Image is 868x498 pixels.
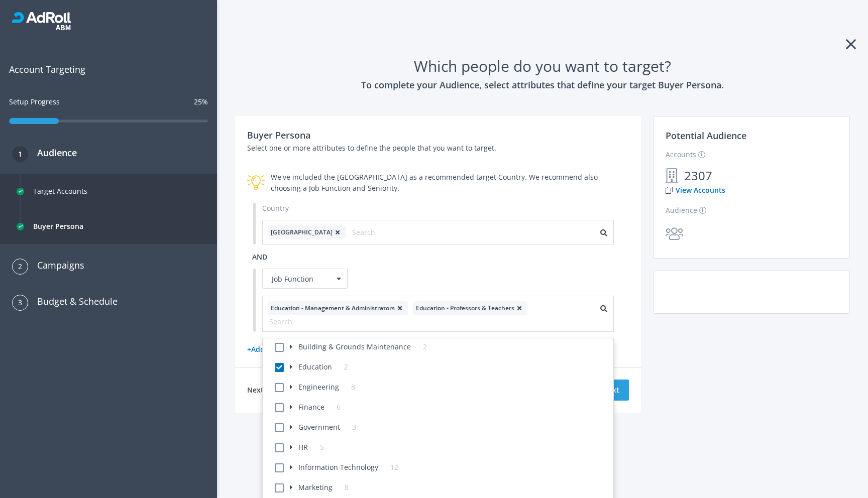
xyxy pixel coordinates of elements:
label: Engineering [290,382,355,393]
span: 6 [337,402,341,412]
span: Account Targeting [9,62,208,76]
div: We've included the [GEOGRAPHIC_DATA] as a recommended target Country. We recommend also choosing ... [271,172,629,194]
span: 3 [352,422,356,432]
div: 25% [194,96,208,107]
h4: Next: Campaigns [247,385,305,396]
label: Marketing [290,482,349,493]
h3: Buyer Persona [247,128,629,142]
span: 12 [390,462,398,472]
label: HR [290,442,324,453]
span: Education - Management & Administrators [271,301,395,315]
label: Government [290,422,356,433]
div: Setup Progress [9,96,60,116]
input: Search [269,316,594,327]
span: 2 [18,259,22,275]
label: Accounts [666,149,705,160]
h1: Which people do you want to target? [235,54,850,78]
label: Information Technology [290,462,398,473]
div: RollWorks [12,12,205,30]
h3: Audience [28,146,77,160]
label: Audience [666,205,706,216]
h3: Budget & Schedule [28,294,118,308]
span: 1 [18,146,22,162]
span: 2 [423,342,427,351]
label: Finance [290,402,341,413]
a: View Accounts [666,185,725,196]
span: Education - Professors & Teachers [416,301,514,315]
h3: To complete your Audience, select attributes that define your target Buyer Persona. [235,78,850,92]
a: + Add another attribute [247,344,328,354]
span: and [252,252,267,262]
div: Job Function [262,269,348,289]
label: Building & Grounds Maintenance [290,341,427,352]
div: Target Accounts [33,179,87,203]
span: 8 [345,482,349,492]
div: Buyer Persona [33,214,83,238]
span: 8 [351,382,355,392]
span: 2 [344,362,348,371]
span: 5 [320,442,324,452]
h3: Campaigns [28,258,84,272]
input: Search [352,225,442,239]
span: 2307 [678,166,718,185]
label: Country [262,203,289,214]
span: [GEOGRAPHIC_DATA] [271,225,333,239]
span: 3 [18,295,22,311]
p: Select one or more attributes to define the people that you want to target. [247,143,629,154]
h3: Potential Audience [666,129,837,149]
label: Education [290,361,348,372]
